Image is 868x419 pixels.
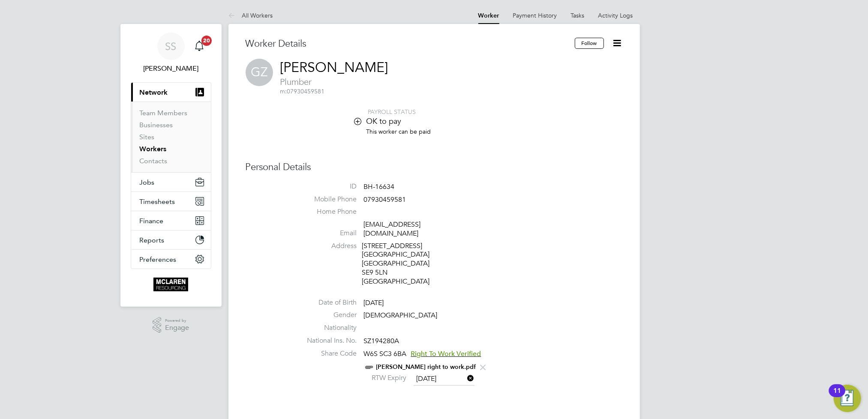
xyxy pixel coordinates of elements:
a: Activity Logs [598,12,633,19]
div: [STREET_ADDRESS] [GEOGRAPHIC_DATA] [GEOGRAPHIC_DATA] SE9 5LN [GEOGRAPHIC_DATA] [362,242,444,286]
span: [DEMOGRAPHIC_DATA] [364,311,438,320]
span: PAYROLL STATUS [368,108,416,116]
a: All Workers [228,12,273,19]
div: 11 [833,391,841,402]
span: Reports [140,236,165,244]
input: Select one [414,373,475,386]
span: GZ [246,59,273,86]
button: Follow [575,38,604,49]
a: Worker [478,12,499,19]
a: Tasks [571,12,585,19]
span: SZ194280A [364,337,399,345]
a: Contacts [140,157,168,165]
span: This worker can be paid [366,128,431,135]
button: Finance [131,211,211,230]
label: Email [297,229,357,238]
span: Powered by [165,317,189,324]
button: Timesheets [131,192,211,211]
label: Home Phone [297,207,357,216]
a: Powered byEngage [153,317,189,333]
button: Open Resource Center, 11 new notifications [834,385,861,412]
a: [PERSON_NAME] [280,59,388,76]
span: Finance [140,217,164,225]
span: m: [280,87,287,95]
label: RTW Expiry [364,374,407,383]
button: Network [131,83,211,102]
nav: Main navigation [120,24,222,307]
span: Jobs [140,178,155,186]
span: SS [165,41,177,52]
label: National Ins. No. [297,336,357,345]
div: Network [131,102,211,172]
span: Steven South [131,63,211,74]
a: Go to home page [131,278,211,291]
span: Network [140,88,168,96]
span: Timesheets [140,198,175,206]
a: [PERSON_NAME] right to work.pdf [376,363,476,371]
h3: Personal Details [246,161,623,174]
span: Plumber [280,76,388,87]
span: 20 [201,36,212,46]
a: [EMAIL_ADDRESS][DOMAIN_NAME] [364,220,421,238]
button: Preferences [131,250,211,269]
span: 07930459581 [364,195,406,204]
label: Share Code [297,349,357,358]
label: Mobile Phone [297,195,357,204]
label: Nationality [297,323,357,332]
label: Address [297,242,357,251]
a: 20 [191,33,208,60]
button: Reports [131,230,211,249]
a: SS[PERSON_NAME] [131,33,211,74]
span: Engage [165,324,189,332]
span: BH-16634 [364,183,395,191]
label: Date of Birth [297,298,357,307]
button: Jobs [131,173,211,192]
span: [DATE] [364,299,384,307]
label: ID [297,182,357,191]
a: Sites [140,133,155,141]
span: Preferences [140,255,177,263]
a: Workers [140,145,167,153]
h3: Worker Details [246,38,575,50]
span: Right To Work Verified [411,350,481,358]
label: Gender [297,311,357,320]
span: W6S SC3 6BA [364,350,407,358]
img: mclaren-logo-retina.png [153,278,188,291]
a: Businesses [140,121,173,129]
span: 07930459581 [280,87,325,95]
span: OK to pay [366,116,402,126]
a: Payment History [513,12,557,19]
a: Team Members [140,109,188,117]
